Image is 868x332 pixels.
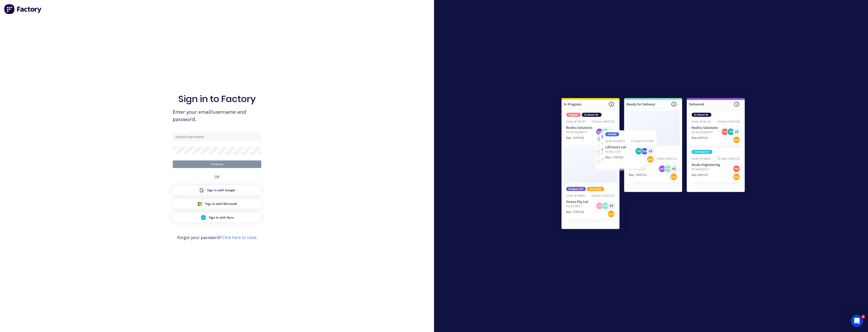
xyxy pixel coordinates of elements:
[209,215,233,220] span: Sign in with Xero
[214,168,220,185] div: OR
[4,4,42,14] img: Factory
[201,215,206,220] img: Xero Sign in
[851,315,863,327] iframe: Intercom live chat
[861,315,865,319] span: 2
[173,199,261,209] button: Microsoft Sign inSign in with Microsoft
[173,213,261,222] button: Xero Sign inSign in with Xero
[207,188,235,193] span: Sign in with Google
[173,185,261,195] button: Google Sign inSign in with Google
[178,93,256,104] h1: Sign in to Factory
[205,202,237,206] span: Sign in with Microsoft
[199,188,204,193] img: Google Sign in
[550,88,756,241] img: Sign in
[222,235,257,240] a: Click here to reset
[173,108,261,123] span: Enter your email/username and password.
[173,160,261,168] button: Continue
[197,201,202,206] img: Microsoft Sign in
[177,234,257,241] span: Forgot your password?
[173,133,261,141] input: Email/Username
